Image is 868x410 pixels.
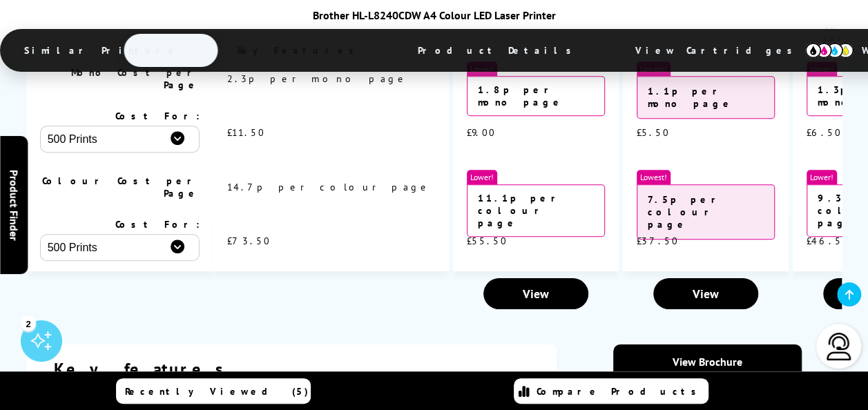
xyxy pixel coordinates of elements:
[467,235,508,247] span: £55.50
[613,344,802,379] a: View Brochure
[637,235,679,247] span: £37.50
[467,184,605,237] div: 11.1p per colour page
[42,175,200,199] span: Colour Cost per Page
[115,218,200,231] span: Cost For:
[637,184,775,240] div: 7.5p per colour page
[523,286,549,302] span: View
[227,235,271,247] span: £73.50
[693,286,719,302] span: View
[615,32,826,68] span: View Cartridges
[653,278,758,309] a: View
[115,110,200,122] span: Cost For:
[483,278,588,309] a: View
[116,378,311,404] a: Recently Viewed (5)
[467,76,605,116] div: 1.8p per mono page
[825,333,853,360] img: user-headset-light.svg
[227,126,265,139] span: £11.50
[467,126,496,139] span: £9.00
[637,170,671,184] span: Lowest!
[7,170,21,241] span: Product Finder
[54,358,529,380] div: Key features
[217,34,382,67] span: Key Features
[807,126,842,139] span: £6.50
[467,170,497,184] span: Lower!
[21,315,36,331] div: 2
[807,170,837,184] span: Lower!
[537,385,704,398] span: Compare Products
[125,385,309,398] span: Recently Viewed (5)
[805,43,853,58] img: cmyk-icon.svg
[637,126,670,139] span: £5.50
[227,181,431,193] span: 14.7p per colour page
[514,378,708,404] a: Compare Products
[3,34,202,67] span: Similar Printers
[807,235,849,247] span: £46.50
[397,34,599,67] span: Product Details
[637,76,775,119] div: 1.1p per mono page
